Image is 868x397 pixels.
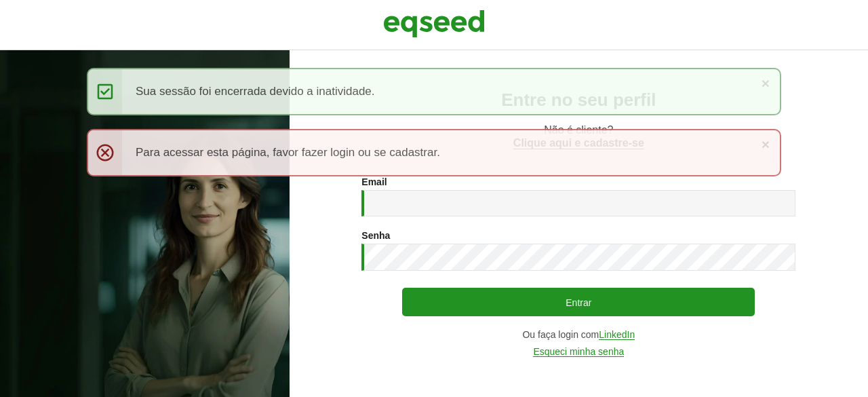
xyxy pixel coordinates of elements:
[361,231,390,240] label: Senha
[762,137,770,151] a: ×
[87,129,781,176] div: Para acessar esta página, favor fazer login ou se cadastrar.
[402,288,755,316] button: Entrar
[762,76,770,90] a: ×
[599,330,635,340] a: LinkedIn
[87,68,781,115] div: Sua sessão foi encerrada devido a inatividade.
[383,7,485,41] img: EqSeed Logo
[361,330,795,340] div: Ou faça login com
[533,347,624,357] a: Esqueci minha senha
